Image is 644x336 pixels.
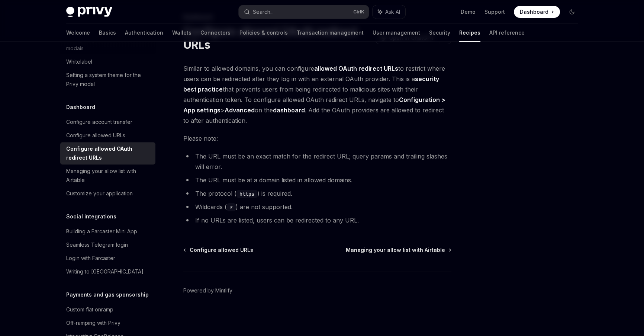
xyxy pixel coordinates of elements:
a: Off-ramping with Privy [60,316,155,330]
a: Configure account transfer [60,115,155,129]
div: Configure allowed OAuth redirect URLs [66,144,151,162]
a: Login with Farcaster [60,252,155,265]
a: Building a Farcaster Mini App [60,225,155,238]
a: Custom fiat onramp [60,303,155,316]
a: dashboard [273,106,305,114]
a: Transaction management [297,24,364,42]
h5: Dashboard [66,103,95,112]
span: Managing your allow list with Airtable [346,246,445,254]
code: https [236,190,257,198]
span: Ctrl K [353,9,364,15]
a: Configure allowed OAuth redirect URLs [60,142,155,164]
img: dark logo [66,7,112,17]
div: Customize your application [66,189,133,198]
span: Configure allowed URLs [190,246,253,254]
a: Whitelabel [60,55,155,68]
span: Similar to allowed domains, you can configure to restrict where users can be redirected after the... [183,63,451,126]
a: Welcome [66,24,90,42]
a: Policies & controls [239,24,288,42]
a: API reference [489,24,525,42]
button: Ask AI [373,5,405,19]
a: Customize your application [60,187,155,200]
a: Managing your allow list with Airtable [346,246,451,254]
div: Configure account transfer [66,118,132,127]
h5: Social integrations [66,212,116,221]
a: User management [373,24,420,42]
span: Ask AI [385,8,400,16]
a: Powered by Mintlify [183,287,232,294]
a: Configure allowed URLs [60,129,155,142]
strong: allowed OAuth redirect URLs [314,65,398,72]
h5: Payments and gas sponsorship [66,290,149,299]
span: Dashboard [520,8,548,16]
div: Setting a system theme for the Privy modal [66,71,151,89]
div: Building a Farcaster Mini App [66,227,137,236]
a: Security [429,24,450,42]
li: The protocol ( ) is required. [183,188,451,199]
div: Writing to [GEOGRAPHIC_DATA] [66,267,144,276]
a: Demo [461,8,476,16]
div: Configure allowed URLs [66,131,125,140]
a: Writing to [GEOGRAPHIC_DATA] [60,265,155,278]
a: Dashboard [514,6,560,18]
li: Wildcards ( ) are not supported. [183,202,451,212]
a: Support [484,8,505,16]
li: If no URLs are listed, users can be redirected to any URL. [183,215,451,225]
div: Login with Farcaster [66,254,115,263]
div: Whitelabel [66,57,92,66]
li: The URL must be at a domain listed in allowed domains. [183,175,451,185]
a: Setting a system theme for the Privy modal [60,68,155,91]
a: Wallets [172,24,191,42]
div: Managing your allow list with Airtable [66,167,151,185]
span: Please note: [183,133,451,144]
button: Search...CtrlK [239,5,369,19]
a: Configure allowed URLs [184,246,253,254]
a: Basics [99,24,116,42]
div: Custom fiat onramp [66,305,113,314]
li: The URL must be an exact match for the redirect URL; query params and trailing slashes will error. [183,151,451,172]
a: Managing your allow list with Airtable [60,164,155,187]
a: Recipes [459,24,480,42]
a: Connectors [200,24,231,42]
div: Search... [253,7,274,16]
div: Seamless Telegram login [66,240,128,249]
strong: Advanced [225,106,255,114]
div: Off-ramping with Privy [66,319,120,327]
button: Toggle dark mode [566,6,578,18]
a: Seamless Telegram login [60,238,155,252]
a: Authentication [125,24,163,42]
